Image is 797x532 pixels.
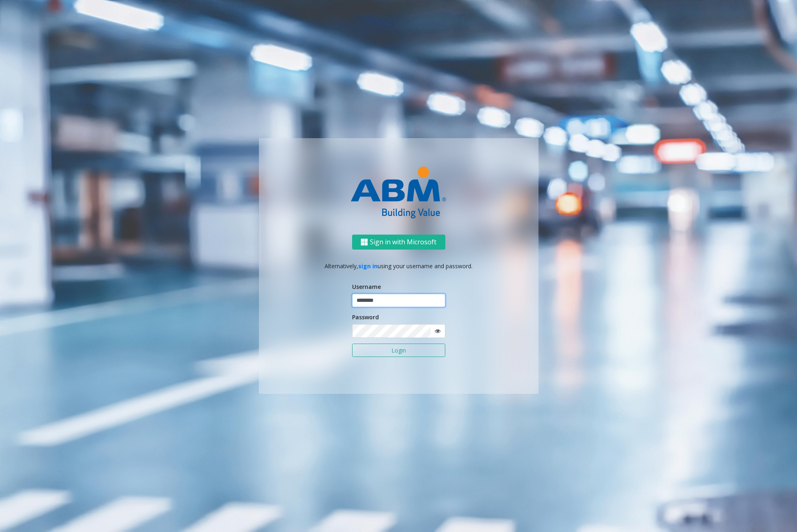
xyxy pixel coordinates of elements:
[352,344,445,357] button: Login
[352,313,379,321] label: Password
[352,235,445,250] button: Sign in with Microsoft
[267,262,530,270] p: Alternatively, using your username and password.
[358,262,378,270] a: sign in
[352,282,381,291] label: Username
